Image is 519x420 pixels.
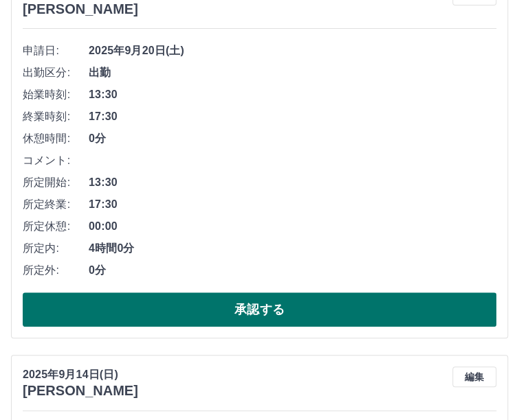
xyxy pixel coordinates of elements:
span: 所定内: [23,240,89,257]
span: 出勤区分: [23,65,89,81]
span: 所定休憩: [23,218,89,235]
button: 編集 [452,366,496,387]
span: 申請日: [23,43,89,59]
span: 所定外: [23,262,89,279]
p: 2025年9月14日(日) [23,366,138,383]
span: 休憩時間: [23,130,89,147]
span: コメント: [23,152,89,169]
h3: [PERSON_NAME] [23,1,138,17]
span: 0分 [89,262,496,279]
span: 00:00 [89,218,496,235]
span: 始業時刻: [23,86,89,103]
span: 所定終業: [23,196,89,213]
button: 承認する [23,292,496,327]
h3: [PERSON_NAME] [23,383,138,399]
span: 13:30 [89,174,496,191]
span: 終業時刻: [23,108,89,125]
span: 2025年9月20日(土) [89,43,496,59]
span: 17:30 [89,196,496,213]
span: 0分 [89,130,496,147]
span: 4時間0分 [89,240,496,257]
span: 17:30 [89,108,496,125]
span: 出勤 [89,65,496,81]
span: 所定開始: [23,174,89,191]
span: 13:30 [89,86,496,103]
